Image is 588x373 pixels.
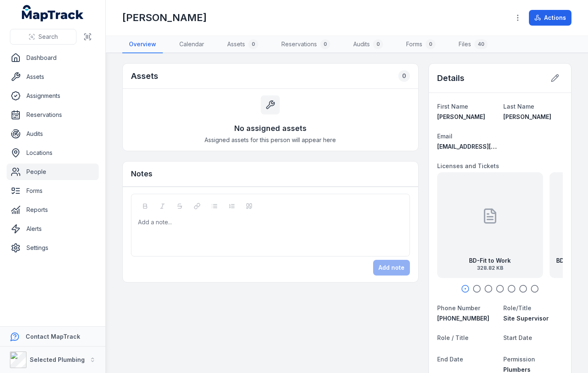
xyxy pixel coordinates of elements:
[437,356,463,363] span: End Date
[248,39,258,49] div: 0
[347,36,390,53] a: Audits0
[131,168,152,180] h3: Notes
[7,50,99,66] a: Dashboard
[503,366,531,373] span: Plumbers
[503,315,549,322] span: Site Supervisor
[437,334,469,341] span: Role / Title
[7,126,99,142] a: Audits
[503,334,532,341] span: Start Date
[10,29,76,45] button: Search
[437,113,485,120] span: [PERSON_NAME]
[7,221,99,237] a: Alerts
[7,145,99,161] a: Locations
[437,72,464,84] h2: Details
[7,183,99,199] a: Forms
[503,356,535,363] span: Permission
[122,36,163,53] a: Overview
[426,39,436,49] div: 0
[22,5,84,21] a: MapTrack
[221,36,265,53] a: Assets0
[503,103,534,110] span: Last Name
[131,70,158,82] h2: Assets
[234,123,307,134] h3: No assigned assets
[7,69,99,85] a: Assets
[320,39,330,49] div: 0
[400,36,442,53] a: Forms0
[437,162,499,169] span: Licenses and Tickets
[38,33,58,41] span: Search
[469,257,511,265] strong: BD-Fit to Work
[373,39,383,49] div: 0
[529,10,571,26] button: Actions
[503,304,531,311] span: Role/Title
[437,143,537,150] span: [EMAIL_ADDRESS][DOMAIN_NAME]
[452,36,494,53] a: Files40
[437,103,468,110] span: First Name
[7,202,99,218] a: Reports
[7,240,99,256] a: Settings
[205,136,336,144] span: Assigned assets for this person will appear here
[398,70,410,82] div: 0
[275,36,337,53] a: Reservations0
[437,133,452,140] span: Email
[469,265,511,271] span: 328.82 KB
[26,333,80,340] strong: Contact MapTrack
[7,107,99,123] a: Reservations
[7,88,99,104] a: Assignments
[503,113,551,120] span: [PERSON_NAME]
[122,11,207,24] h1: [PERSON_NAME]
[437,304,480,311] span: Phone Number
[437,315,489,322] span: [PHONE_NUMBER]
[30,356,85,363] strong: Selected Plumbing
[7,164,99,180] a: People
[173,36,211,53] a: Calendar
[474,39,488,49] div: 40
